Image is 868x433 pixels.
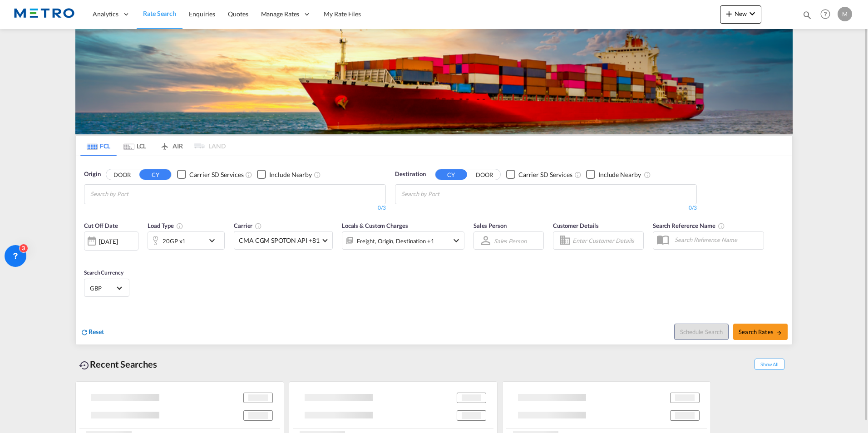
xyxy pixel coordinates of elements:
span: Quotes [228,10,248,18]
md-chips-wrap: Chips container with autocompletion. Enter the text area, type text to search, and then use the u... [89,185,180,202]
div: M [838,7,852,21]
md-icon: icon-airplane [159,141,170,148]
div: icon-magnify [802,10,812,24]
button: Search Ratesicon-arrow-right [733,324,788,340]
span: Help [818,6,833,22]
div: Carrier SD Services [518,170,572,179]
span: GBP [90,284,115,292]
div: Help [818,6,838,23]
div: [DATE] [84,231,138,251]
md-icon: Unchecked: Ignores neighbouring ports when fetching rates.Checked : Includes neighbouring ports w... [314,171,321,178]
span: CMA CGM SPOTON API +81 [239,236,320,245]
span: Search Reference Name [653,222,725,229]
md-chips-wrap: Chips container with autocompletion. Enter the text area, type text to search, and then use the u... [400,185,491,202]
md-tab-item: FCL [80,136,117,156]
md-tab-item: AIR [153,136,189,156]
span: Customer Details [553,222,599,229]
button: CY [139,169,171,180]
div: Freight Origin Destination Factory Stuffing [357,235,434,247]
div: 20GP x1 [163,235,186,247]
md-icon: Unchecked: Ignores neighbouring ports when fetching rates.Checked : Includes neighbouring ports w... [644,171,651,178]
input: Chips input. [401,187,488,202]
md-icon: Your search will be saved by the below given name [718,222,725,230]
md-icon: icon-backup-restore [79,360,90,371]
div: [DATE] [99,237,118,246]
md-icon: Unchecked: Search for CY (Container Yard) services for all selected carriers.Checked : Search for... [245,171,252,178]
span: Origin [84,170,100,179]
md-tab-item: LCL [117,136,153,156]
div: Recent Searches [75,354,161,374]
span: Search Currency [84,269,123,276]
span: Search Rates [739,328,782,335]
button: CY [435,169,467,180]
md-icon: The selected Trucker/Carrierwill be displayed in the rate results If the rates are from another f... [255,222,262,230]
md-icon: icon-magnify [802,10,812,20]
md-datepicker: Select [84,250,91,262]
span: Manage Rates [261,10,300,19]
div: 0/3 [395,204,697,212]
md-icon: icon-information-outline [176,222,183,230]
div: 0/3 [84,204,386,212]
md-icon: icon-chevron-down [747,8,758,19]
md-icon: icon-chevron-down [207,235,222,246]
img: 25181f208a6c11efa6aa1bf80d4cef53.png [14,4,75,25]
span: Load Type [148,222,183,229]
span: Rate Search [143,10,176,17]
span: Show All [755,359,784,370]
span: Enquiries [189,10,215,18]
div: Carrier SD Services [189,170,243,179]
md-select: Select Currency: £ GBPUnited Kingdom Pound [89,281,124,295]
md-icon: icon-refresh [80,328,89,336]
button: icon-plus 400-fgNewicon-chevron-down [720,5,761,24]
md-icon: Unchecked: Search for CY (Container Yard) services for all selected carriers.Checked : Search for... [574,171,582,178]
span: Reset [89,328,104,335]
span: Analytics [93,10,118,19]
md-select: Sales Person [493,234,528,247]
md-checkbox: Checkbox No Ink [586,170,641,179]
button: DOOR [106,169,138,180]
span: Locals & Custom Charges [342,222,408,229]
span: Carrier [234,222,262,229]
span: Sales Person [473,222,507,229]
md-icon: icon-plus 400-fg [724,8,735,19]
div: Include Nearby [269,170,312,179]
input: Enter Customer Details [572,234,641,247]
span: New [724,10,758,17]
div: Include Nearby [598,170,641,179]
span: My Rate Files [324,10,361,18]
div: OriginDOOR CY Checkbox No InkUnchecked: Search for CY (Container Yard) services for all selected ... [76,156,792,344]
md-icon: icon-arrow-right [776,330,782,336]
md-checkbox: Checkbox No Ink [257,170,312,179]
img: LCL+%26+FCL+BACKGROUND.png [75,29,793,134]
div: Freight Origin Destination Factory Stuffingicon-chevron-down [342,231,464,250]
md-pagination-wrapper: Use the left and right arrow keys to navigate between tabs [80,136,226,156]
div: icon-refreshReset [80,327,104,337]
md-icon: icon-chevron-down [451,235,462,246]
div: 20GP x1icon-chevron-down [148,231,225,250]
input: Chips input. [90,187,177,202]
button: Note: By default Schedule search will only considerorigin ports, destination ports and cut off da... [674,324,729,340]
button: DOOR [469,169,500,180]
input: Search Reference Name [670,233,764,246]
md-checkbox: Checkbox No Ink [177,170,243,179]
md-checkbox: Checkbox No Ink [506,170,572,179]
span: Cut Off Date [84,222,118,229]
span: Destination [395,170,426,179]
